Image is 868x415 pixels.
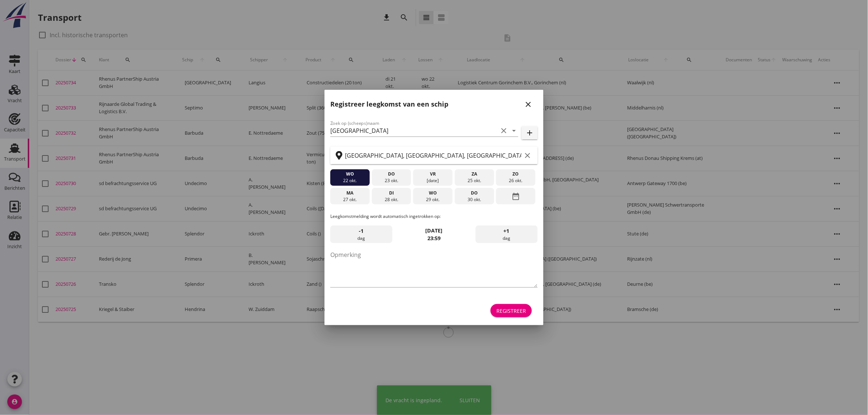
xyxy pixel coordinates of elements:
[373,171,409,177] div: do
[332,177,368,184] div: 22 okt.
[426,227,443,234] strong: [DATE]
[330,226,392,243] div: dag
[330,213,538,220] p: Leegkomstmelding wordt automatisch ingetrokken op:
[330,99,448,109] h2: Registreer leegkomst van een schip
[457,190,492,196] div: do
[491,304,532,317] button: Registreer
[525,128,534,137] i: add
[476,226,538,243] div: dag
[415,196,451,203] div: 29 okt.
[373,196,409,203] div: 28 okt.
[510,126,518,135] i: arrow_drop_down
[332,171,368,177] div: wo
[359,227,364,235] span: -1
[457,196,492,203] div: 30 okt.
[524,100,533,109] i: close
[415,177,451,184] div: [DATE]
[457,177,492,184] div: 25 okt.
[499,126,508,135] i: clear
[373,177,409,184] div: 23 okt.
[457,171,492,177] div: za
[523,151,532,160] i: clear
[498,171,534,177] div: zo
[427,235,441,242] strong: 23:59
[373,190,409,196] div: di
[345,150,522,161] input: Zoek op terminal of plaats
[330,249,538,287] textarea: Opmerking
[496,307,526,315] div: Registreer
[498,177,534,184] div: 26 okt.
[330,125,498,137] input: Zoek op (scheeps)naam
[332,196,368,203] div: 27 okt.
[332,190,368,196] div: ma
[504,227,510,235] span: +1
[415,171,451,177] div: vr
[415,190,451,196] div: wo
[511,190,520,203] i: date_range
